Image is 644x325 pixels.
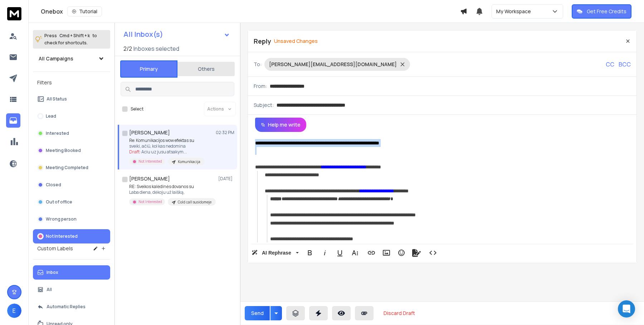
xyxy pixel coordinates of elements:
[41,6,460,16] div: Onebox
[138,199,162,205] p: Not Interested
[129,129,170,136] h1: [PERSON_NAME]
[378,306,421,320] button: Discard Draft
[318,246,332,260] button: Italic (⌘I)
[269,61,397,68] p: [PERSON_NAME][EMAIL_ADDRESS][DOMAIN_NAME]
[587,8,626,15] p: Get Free Credits
[58,31,91,40] span: Cmd + Shift + k
[129,149,141,155] span: Draft:
[129,189,215,195] p: Laba diena, dėkoju už laišką,
[131,106,143,112] label: Select
[44,32,97,46] p: Press to check for shortcuts.
[123,44,132,53] span: 2 / 2
[47,270,58,275] p: Inbox
[395,246,408,260] button: Emoticons
[33,265,110,280] button: Inbox
[33,51,110,66] button: All Campaigns
[33,229,110,243] button: Not Interested
[250,246,300,260] button: AI Rephrase
[380,246,393,260] button: Insert Image (⌘P)
[47,287,52,292] p: All
[120,60,177,78] button: Primary
[141,149,187,155] span: Aciu uz jusu atsakym ...
[37,245,73,252] h3: Custom Labels
[133,44,179,53] h3: Inboxes selected
[138,159,162,164] p: Not Interested
[46,233,78,239] p: Not Interested
[33,282,110,297] button: All
[619,60,631,69] p: BCC
[606,60,614,69] p: CC
[496,8,534,15] p: My Workspace
[33,161,110,175] button: Meeting Completed
[254,83,267,90] p: From:
[303,246,317,260] button: Bold (⌘B)
[245,306,270,320] button: Send
[46,216,77,222] p: Wrong person
[7,304,21,318] button: E
[254,61,262,68] p: To:
[33,195,110,209] button: Out of office
[178,200,211,205] p: Cold call susidomeje
[46,165,88,171] p: Meeting Completed
[129,138,205,143] p: Re: Komunikacijos wow efektas su
[33,178,110,192] button: Closed
[254,36,271,46] p: Reply
[129,175,170,182] h1: [PERSON_NAME]
[46,131,69,136] p: Interested
[33,300,110,314] button: Automatic Replies
[47,304,86,310] p: Automatic Replies
[348,246,362,260] button: More Text
[618,300,635,317] div: Open Intercom Messenger
[129,184,215,189] p: RE: Sveikos kalėdinės dovanos su
[365,246,378,260] button: Insert Link (⌘K)
[218,176,234,182] p: [DATE]
[333,246,347,260] button: Underline (⌘U)
[177,61,235,77] button: Others
[33,143,110,158] button: Meeting Booked
[129,143,205,149] p: sveiki, ačiū, kol kas nedomina
[46,113,56,119] p: Lead
[260,250,293,256] span: AI Rephrase
[255,118,306,132] button: Help me write
[46,148,81,153] p: Meeting Booked
[410,246,423,260] button: Signature
[123,31,163,38] h1: All Inbox(s)
[254,102,274,109] p: Subject:
[33,109,110,123] button: Lead
[178,159,200,164] p: Komunikacija
[47,96,67,102] p: All Status
[572,4,631,19] button: Get Free Credits
[67,6,102,16] button: Tutorial
[216,130,234,136] p: 02:32 PM
[118,27,236,41] button: All Inbox(s)
[33,78,110,88] h3: Filters
[46,182,61,188] p: Closed
[426,246,440,260] button: Code View
[33,212,110,226] button: Wrong person
[33,126,110,141] button: Interested
[39,55,73,62] h1: All Campaigns
[274,38,318,45] p: Unsaved Changes
[46,199,72,205] p: Out of office
[33,92,110,106] button: All Status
